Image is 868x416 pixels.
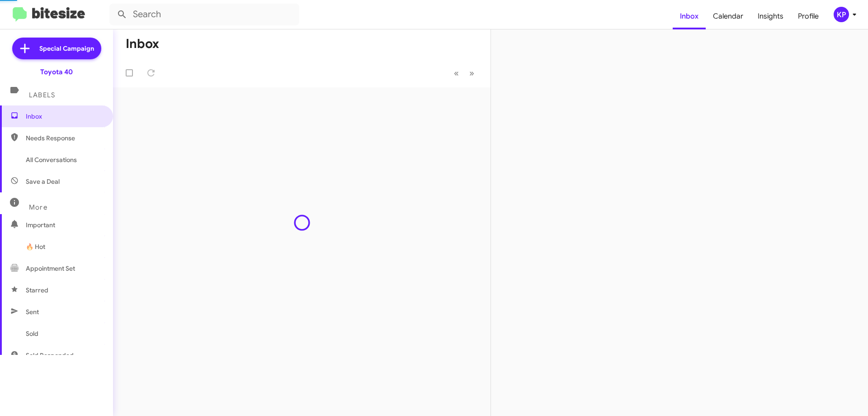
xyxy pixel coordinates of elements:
[26,220,103,230] span: Important
[26,134,103,143] span: Needs Response
[26,242,45,251] span: 🔥 Hot
[26,177,60,186] span: Save a Deal
[40,67,73,77] div: Toyota 40
[834,7,849,22] div: KP
[750,3,791,29] a: Insights
[26,112,103,121] span: Inbox
[26,286,48,295] span: Starred
[826,7,858,22] button: KP
[12,38,101,59] a: Special Campaign
[449,64,480,82] nav: Page navigation example
[448,64,464,82] button: Previous
[673,3,706,29] a: Inbox
[26,329,38,338] span: Sold
[39,44,94,53] span: Special Campaign
[26,264,75,273] span: Appointment Set
[26,307,39,316] span: Sent
[791,3,826,29] a: Profile
[29,91,55,99] span: Labels
[706,3,750,29] a: Calendar
[26,155,77,164] span: All Conversations
[126,37,159,51] h1: Inbox
[454,67,459,79] span: «
[469,67,474,79] span: »
[26,351,74,360] span: Sold Responded
[464,64,480,82] button: Next
[109,4,299,25] input: Search
[29,203,47,211] span: More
